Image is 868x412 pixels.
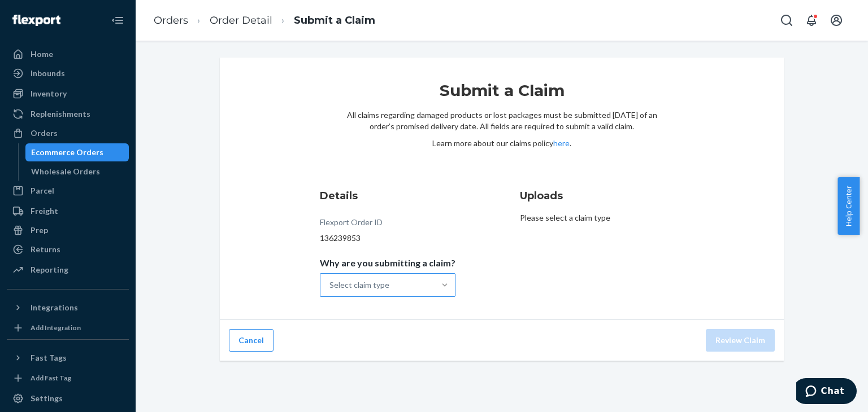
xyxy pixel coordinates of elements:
div: Home [31,49,53,60]
h3: Uploads [520,189,684,203]
p: Why are you submitting a claim? [320,257,455,269]
a: Add Integration [7,321,129,335]
h3: Details [320,189,455,203]
button: Help Center [837,177,860,235]
div: Fast Tags [31,352,67,363]
a: Add Fast Tag [7,371,129,385]
a: Order Detail [210,14,272,27]
button: Open notifications [800,9,823,32]
div: Parcel [31,185,54,196]
a: Submit a Claim [294,14,375,27]
button: Cancel [229,329,274,352]
div: Prep [31,225,48,236]
img: Flexport logo [12,15,60,26]
div: Flexport Order ID [320,217,383,233]
a: Inbounds [7,64,129,82]
div: Reporting [31,264,68,275]
ol: breadcrumbs [145,4,384,37]
button: Open Search Box [775,9,798,32]
a: Orders [7,124,129,142]
a: Wholesale Orders [25,163,129,181]
button: Integrations [7,299,129,317]
iframe: Opens a widget where you can chat to one of our agents [796,378,857,406]
div: 136239853 [320,233,455,244]
a: Orders [154,14,188,27]
a: Parcel [7,182,129,200]
a: here [553,138,570,148]
a: Replenishments [7,105,129,123]
div: Inbounds [31,68,65,79]
div: Add Integration [31,323,81,332]
a: Settings [7,389,129,407]
div: Returns [31,244,60,255]
div: Replenishments [31,108,90,120]
button: Close Navigation [106,9,129,32]
div: Inventory [31,88,67,99]
a: Returns [7,240,129,258]
a: Prep [7,221,129,239]
div: Ecommerce Orders [31,147,103,158]
div: Settings [31,393,63,404]
button: Review Claim [706,329,775,352]
a: Ecommerce Orders [25,143,129,161]
a: Freight [7,202,129,220]
div: Wholesale Orders [31,166,100,177]
div: Select claim type [329,279,389,291]
div: Freight [31,205,58,217]
a: Reporting [7,261,129,279]
a: Inventory [7,85,129,103]
p: Please select a claim type [520,212,684,223]
div: Orders [31,128,58,139]
button: Fast Tags [7,349,129,367]
button: Open account menu [825,9,848,32]
a: Home [7,45,129,63]
div: Integrations [31,302,78,313]
h1: Submit a Claim [346,80,657,109]
p: All claims regarding damaged products or lost packages must be submitted [DATE] of an order’s pro... [346,109,657,132]
p: Learn more about our claims policy . [346,138,657,149]
div: Add Fast Tag [31,373,71,383]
